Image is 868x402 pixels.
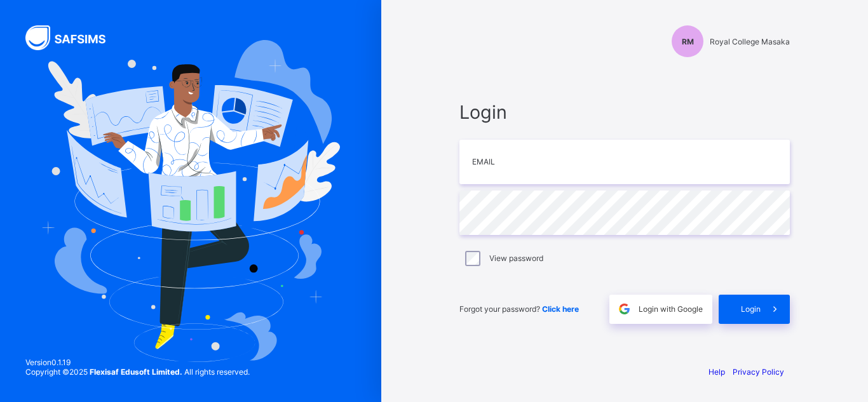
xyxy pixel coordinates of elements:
span: Version 0.1.19 [25,358,250,367]
strong: Flexisaf Edusoft Limited. [90,367,182,377]
span: RM [682,37,694,46]
span: Royal College Masaka [710,37,790,46]
img: google.396cfc9801f0270233282035f929180a.svg [617,302,632,316]
a: Privacy Policy [733,367,784,377]
span: Forgot your password? [459,304,579,314]
label: View password [489,253,543,263]
span: Login with Google [639,304,703,314]
a: Click here [542,304,579,314]
span: Login [459,101,790,123]
span: Login [741,304,761,314]
img: Hero Image [41,40,341,361]
img: SAFSIMS Logo [25,25,121,50]
a: Help [709,367,725,377]
span: Copyright © 2025 All rights reserved. [25,367,250,377]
